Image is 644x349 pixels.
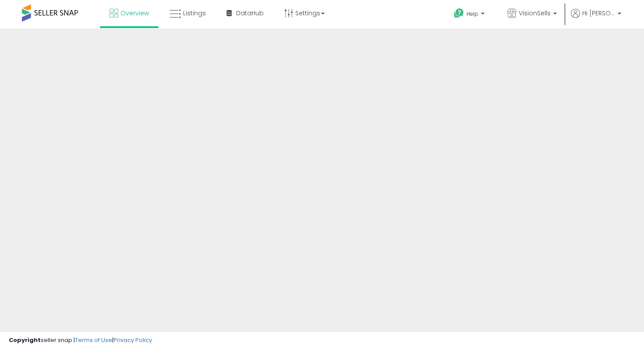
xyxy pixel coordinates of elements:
[9,336,152,345] div: seller snap | |
[447,1,493,28] a: Help
[571,9,621,28] a: Hi [PERSON_NAME]
[236,9,264,18] span: DataHub
[75,336,112,344] a: Terms of Use
[582,9,615,18] span: Hi [PERSON_NAME]
[453,8,464,19] i: Get Help
[467,10,478,18] span: Help
[113,336,152,344] a: Privacy Policy
[519,9,551,18] span: VisionSells
[9,336,41,344] strong: Copyright
[120,9,149,18] span: Overview
[183,9,206,18] span: Listings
